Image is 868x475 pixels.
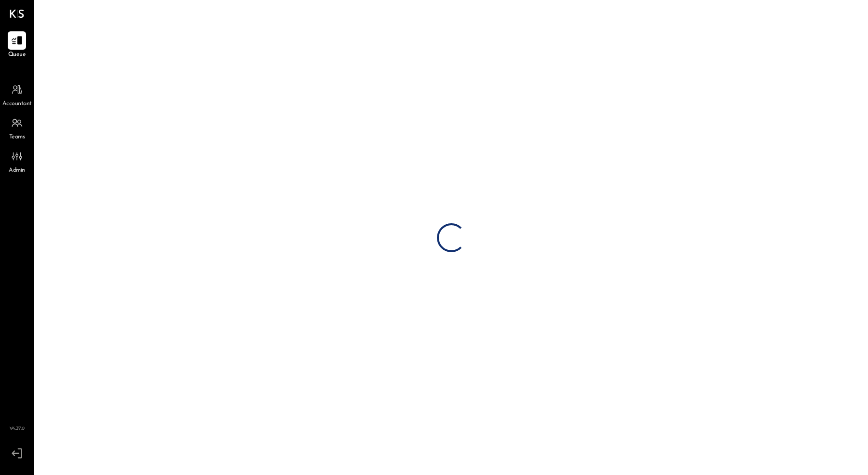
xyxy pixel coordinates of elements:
a: Admin [0,147,33,175]
a: Queue [0,31,33,59]
a: Teams [0,114,33,142]
span: Queue [8,51,26,59]
span: Teams [9,133,25,142]
a: Accountant [0,81,33,109]
span: Accountant [2,100,32,109]
span: Admin [9,166,25,175]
